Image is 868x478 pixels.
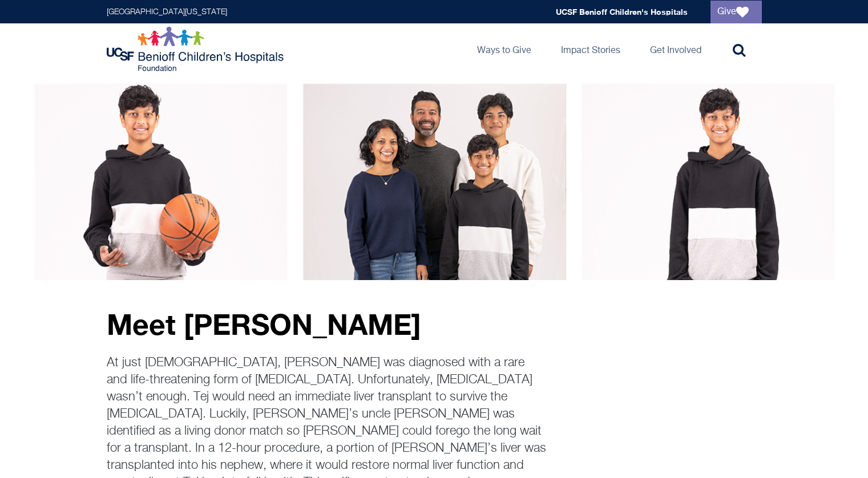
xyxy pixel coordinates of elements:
a: [GEOGRAPHIC_DATA][US_STATE] [107,8,227,16]
a: UCSF Benioff Children's Hospitals [556,7,688,17]
a: Ways to Give [468,23,540,75]
a: Get Involved [641,23,710,75]
a: Give [710,1,762,23]
a: Impact Stories [552,23,629,75]
img: Logo for UCSF Benioff Children's Hospitals Foundation [107,26,286,72]
p: Meet [PERSON_NAME] [107,309,546,340]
